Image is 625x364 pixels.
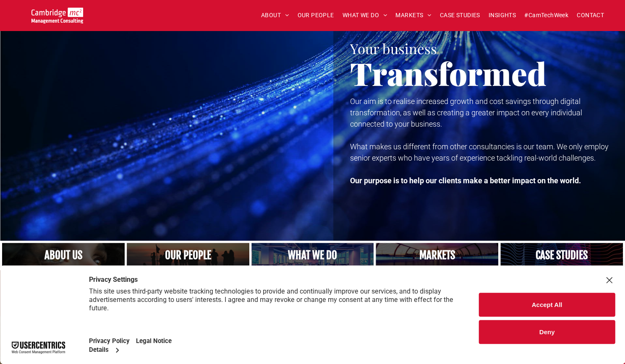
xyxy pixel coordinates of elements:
[293,9,338,22] a: OUR PEOPLE
[2,243,125,268] a: Close up of woman's face, centered on her eyes
[350,176,581,185] strong: Our purpose is to help our clients make a better impact on the world.
[350,52,547,94] span: Transformed
[484,9,520,22] a: INSIGHTS
[350,39,437,57] span: Your business
[376,243,498,268] a: Telecoms | Decades of Experience Across Multiple Industries & Regions
[573,9,608,22] a: CONTACT
[31,8,83,23] img: Cambridge MC Logo, digital transformation
[338,9,392,22] a: WHAT WE DO
[391,9,435,22] a: MARKETS
[520,9,573,22] a: #CamTechWeek
[350,97,582,128] span: Our aim is to realise increased growth and cost savings through digital transformation, as well a...
[500,243,623,268] a: Case Studies | Cambridge Management Consulting > Case Studies
[31,9,83,18] a: Your Business Transformed | Cambridge Management Consulting
[436,9,484,22] a: CASE STUDIES
[248,242,377,269] a: A yoga teacher lifting his whole body off the ground in the peacock pose
[257,9,293,22] a: ABOUT
[127,243,249,268] a: A crowd in silhouette at sunset, on a rise or lookout point
[350,142,609,162] span: What makes us different from other consultancies is our team. We only employ senior experts who h...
